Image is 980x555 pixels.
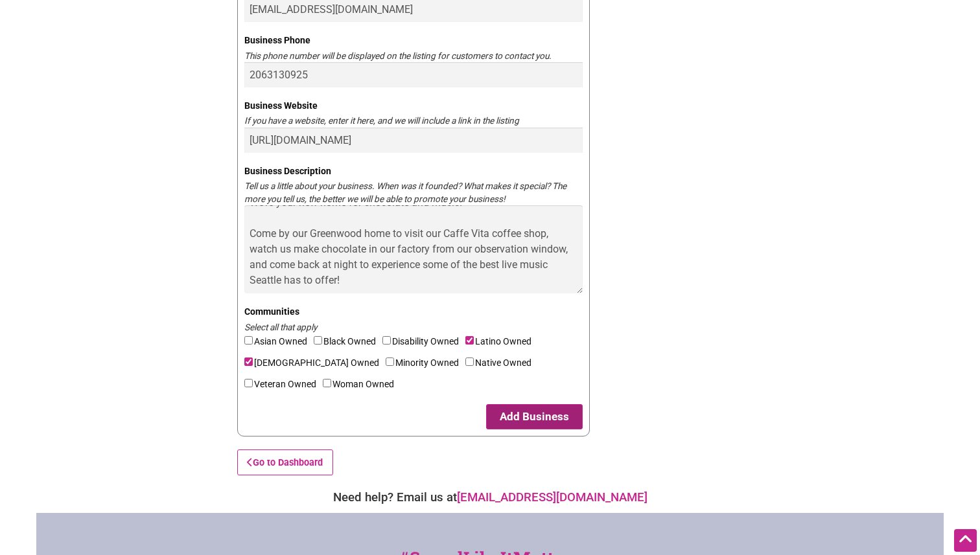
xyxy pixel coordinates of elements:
[954,529,977,552] div: Scroll Back to Top
[465,357,474,366] input: Native Owned
[244,179,583,206] div: Tell us a little about your business. When was it founded? What makes it special? The more you te...
[323,379,331,387] input: Woman Owned
[244,357,253,366] input: [DEMOGRAPHIC_DATA] Owned
[323,376,401,398] label: Woman Owned
[244,49,583,62] div: This phone number will be displayed on the listing for customers to contact you.
[244,336,253,345] input: Asian Owned
[244,304,583,320] label: Communities
[314,334,382,355] label: Black Owned
[465,355,538,376] label: Native Owned
[486,404,583,429] button: Add Business
[244,379,253,387] input: Veteran Owned
[457,490,647,504] a: [EMAIL_ADDRESS][DOMAIN_NAME]
[465,336,474,345] input: Latino Owned
[244,32,583,49] label: Business Phone
[382,336,391,345] input: Disability Owned
[382,334,465,355] label: Disability Owned
[244,114,583,127] div: If you have a website, enter it here, and we will include a link in the listing
[244,163,583,179] label: Business Description
[244,334,314,355] label: Asian Owned
[244,98,583,114] label: Business Website
[314,336,322,345] input: Black Owned
[386,357,394,366] input: Minority Owned
[237,449,333,475] a: Go to Dashboard
[386,355,465,376] label: Minority Owned
[465,334,538,355] label: Latino Owned
[244,376,323,398] label: Veteran Owned
[43,488,937,506] div: Need help? Email us at
[244,355,386,376] label: [DEMOGRAPHIC_DATA] Owned
[244,321,583,334] div: Select all that apply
